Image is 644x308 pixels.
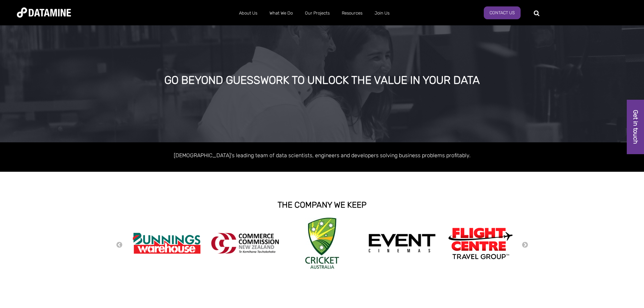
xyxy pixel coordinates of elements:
a: Resources [336,4,368,22]
img: event cinemas [368,234,436,253]
a: Get in touch [627,100,644,154]
img: Bunnings Warehouse [133,231,200,256]
img: Datamine [17,7,71,18]
a: Our Projects [299,4,336,22]
a: About Us [233,4,263,22]
a: Contact Us [484,6,521,19]
button: Next [522,241,528,249]
img: Flight Centre [447,226,514,261]
a: Join Us [368,4,396,22]
a: What We Do [263,4,299,22]
img: Cricket Australia [305,218,339,269]
button: Previous [116,241,123,249]
div: GO BEYOND GUESSWORK TO UNLOCK THE VALUE IN YOUR DATA [73,74,571,87]
img: commercecommission [211,233,279,254]
strong: THE COMPANY WE KEEP [278,200,366,210]
p: [DEMOGRAPHIC_DATA]'s leading team of data scientists, engineers and developers solving business p... [129,151,515,160]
